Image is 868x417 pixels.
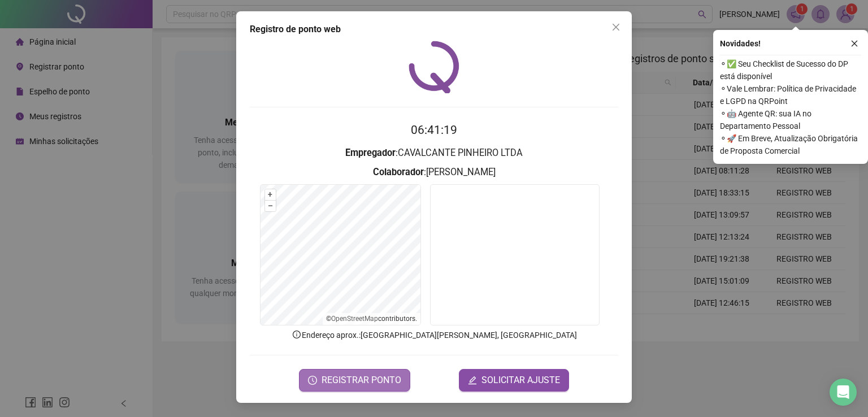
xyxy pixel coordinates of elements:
[322,373,401,387] span: REGISTRAR PONTO
[720,58,861,82] span: ⚬ ✅ Seu Checklist de Sucesso do DP está disponível
[345,147,396,158] strong: Empregador
[373,167,424,177] strong: Colaborador
[830,379,857,406] div: Open Intercom Messenger
[411,123,457,137] time: 06:41:19
[720,82,861,107] span: ⚬ Vale Lembrar: Política de Privacidade e LGPD na QRPoint
[720,107,861,132] span: ⚬ 🤖 Agente QR: sua IA no Departamento Pessoal
[299,369,410,392] button: REGISTRAR PONTO
[331,315,378,323] a: OpenStreetMap
[265,189,276,200] button: +
[611,23,620,32] span: close
[250,146,618,160] h3: : CAVALCANTE PINHEIRO LTDA
[850,40,858,47] span: close
[468,376,477,385] span: edit
[481,373,560,387] span: SOLICITAR AJUSTE
[250,329,618,341] p: Endereço aprox. : [GEOGRAPHIC_DATA][PERSON_NAME], [GEOGRAPHIC_DATA]
[292,329,302,340] span: info-circle
[607,18,625,36] button: Close
[409,41,459,93] img: QRPoint
[720,132,861,157] span: ⚬ 🚀 Em Breve, Atualização Obrigatória de Proposta Comercial
[250,165,618,180] h3: : [PERSON_NAME]
[308,376,317,385] span: clock-circle
[326,315,417,323] li: © contributors.
[250,23,618,36] div: Registro de ponto web
[720,37,761,50] span: Novidades !
[459,369,569,392] button: editSOLICITAR AJUSTE
[265,201,276,211] button: –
